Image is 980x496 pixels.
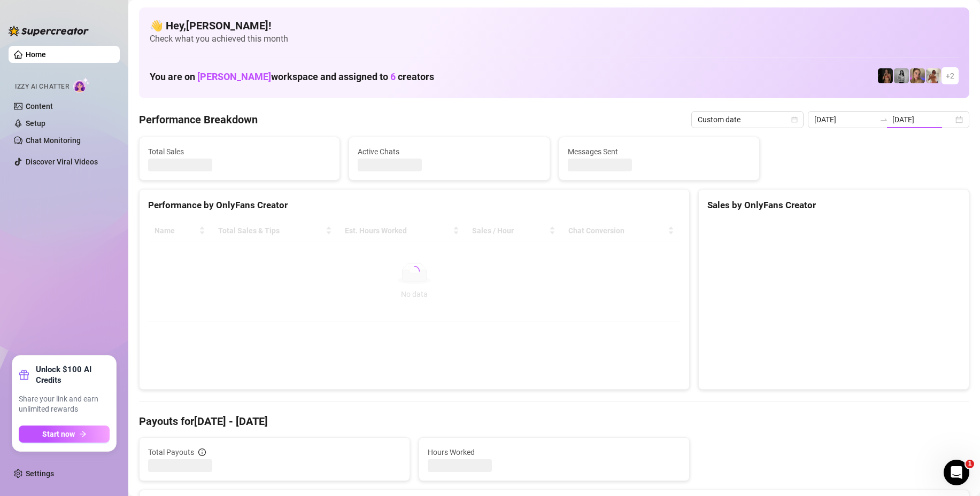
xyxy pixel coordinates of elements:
[26,158,98,166] a: Discover Viral Videos
[879,115,888,124] span: swap-right
[892,114,953,125] input: End date
[26,469,54,478] a: Settings
[148,198,681,212] div: Performance by OnlyFans Creator
[139,414,969,429] h4: Payouts for [DATE] - [DATE]
[568,146,751,158] span: Messages Sent
[148,446,194,458] span: Total Payouts
[73,77,90,93] img: AI Chatter
[428,446,681,458] span: Hours Worked
[878,68,893,83] img: the_bohema
[26,119,45,128] a: Setup
[150,71,434,83] h1: You are on workspace and assigned to creators
[19,369,29,380] span: gift
[358,146,541,158] span: Active Chats
[150,18,959,33] h4: 👋 Hey, [PERSON_NAME] !
[791,116,798,123] span: calendar
[926,68,941,83] img: Green
[910,68,925,83] img: Cherry
[944,460,969,485] iframe: Intercom live chat
[139,112,258,127] h4: Performance Breakdown
[946,70,954,82] span: + 2
[19,394,110,415] span: Share your link and earn unlimited rewards
[79,430,87,438] span: arrow-right
[26,136,81,145] a: Chat Monitoring
[9,26,89,36] img: logo-BBDzfeDw.svg
[19,426,110,443] button: Start nowarrow-right
[36,364,110,385] strong: Unlock $100 AI Credits
[26,102,53,111] a: Content
[407,264,421,278] span: loading
[966,460,974,468] span: 1
[150,33,959,45] span: Check what you achieved this month
[42,430,75,438] span: Start now
[879,115,888,124] span: to
[197,71,271,82] span: [PERSON_NAME]
[198,448,206,456] span: info-circle
[26,50,46,59] a: Home
[15,82,69,92] span: Izzy AI Chatter
[390,71,396,82] span: 6
[814,114,875,125] input: Start date
[148,146,331,158] span: Total Sales
[707,198,960,212] div: Sales by OnlyFans Creator
[894,68,909,83] img: A
[698,112,797,128] span: Custom date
